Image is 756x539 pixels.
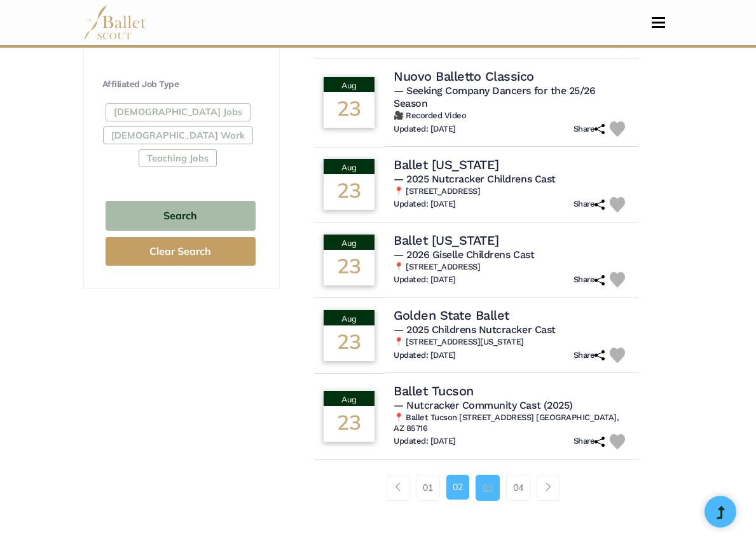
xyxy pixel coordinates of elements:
[394,413,629,434] h6: 📍 Ballet Tucson [STREET_ADDRESS] [GEOGRAPHIC_DATA], AZ 85716
[394,350,456,361] h6: Updated: [DATE]
[324,250,375,285] div: 23
[394,111,629,121] h6: 🎥 Recorded Video
[643,17,673,29] button: Toggle navigation
[394,275,456,285] h6: Updated: [DATE]
[324,325,375,361] div: 23
[102,78,259,91] h4: Affiliated Job Type
[394,186,629,197] h6: 📍 [STREET_ADDRESS]
[106,237,256,266] button: Clear Search
[416,475,440,500] a: 01
[394,85,595,110] span: — Seeking Company Dancers for the 25/26 Season
[574,124,605,135] h6: Share
[387,475,567,500] nav: Page navigation example
[574,436,605,447] h6: Share
[324,235,375,250] div: Aug
[394,383,474,399] h4: Ballet Tucson
[324,159,375,174] div: Aug
[394,199,456,210] h6: Updated: [DATE]
[394,262,629,273] h6: 📍 [STREET_ADDRESS]
[394,337,629,348] h6: 📍 [STREET_ADDRESS][US_STATE]
[394,173,556,185] span: — 2025 Nutcracker Childrens Cast
[394,232,499,249] h4: Ballet [US_STATE]
[324,310,375,325] div: Aug
[394,399,573,411] span: — Nutcracker Community Cast (2025)
[324,406,375,442] div: 23
[574,350,605,361] h6: Share
[324,391,375,406] div: Aug
[506,475,530,500] a: 04
[476,475,500,500] a: 03
[106,201,256,231] button: Search
[446,475,469,499] a: 02
[394,249,534,261] span: — 2026 Giselle Childrens Cast
[574,275,605,285] h6: Share
[394,156,499,173] h4: Ballet [US_STATE]
[394,436,456,447] h6: Updated: [DATE]
[394,307,509,324] h4: Golden State Ballet
[324,174,375,210] div: 23
[394,68,534,85] h4: Nuovo Balletto Classico
[324,92,375,128] div: 23
[574,199,605,210] h6: Share
[394,324,556,336] span: — 2025 Childrens Nutcracker Cast
[324,77,375,92] div: Aug
[394,124,456,135] h6: Updated: [DATE]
